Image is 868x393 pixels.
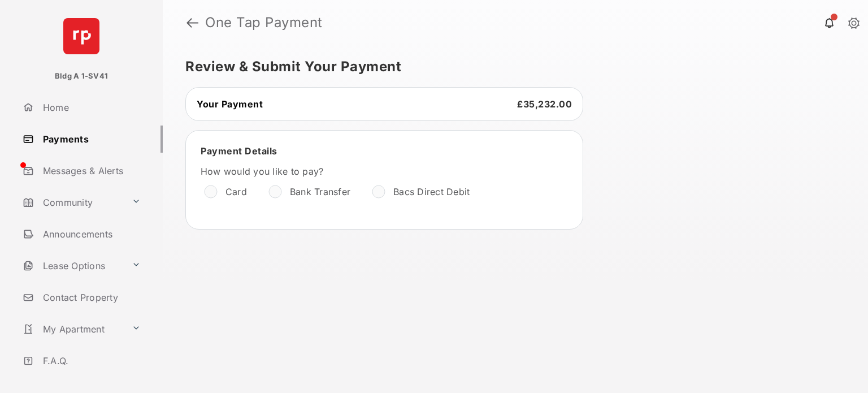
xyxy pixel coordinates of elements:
a: My Apartment [18,316,127,343]
a: Contact Property [18,284,163,311]
a: Lease Options [18,252,127,279]
label: Card [225,186,247,197]
label: Bank Transfer [290,186,350,197]
span: Your Payment [197,98,263,110]
a: Payments [18,126,163,153]
p: Bldg A 1-SV41 [55,71,108,82]
label: How would you like to pay? [201,166,540,177]
a: Messages & Alerts [18,157,163,184]
img: svg+xml;base64,PHN2ZyB4bWxucz0iaHR0cDovL3d3dy53My5vcmcvMjAwMC9zdmciIHdpZHRoPSI2NCIgaGVpZ2h0PSI2NC... [63,18,99,54]
span: £35,232.00 [517,98,572,110]
span: Payment Details [201,145,277,157]
label: Bacs Direct Debit [393,186,470,197]
a: Announcements [18,221,163,248]
h5: Review & Submit Your Payment [185,60,836,74]
a: Home [18,94,163,121]
a: F.A.Q. [18,347,163,374]
a: Community [18,189,127,216]
strong: One Tap Payment [205,16,323,29]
